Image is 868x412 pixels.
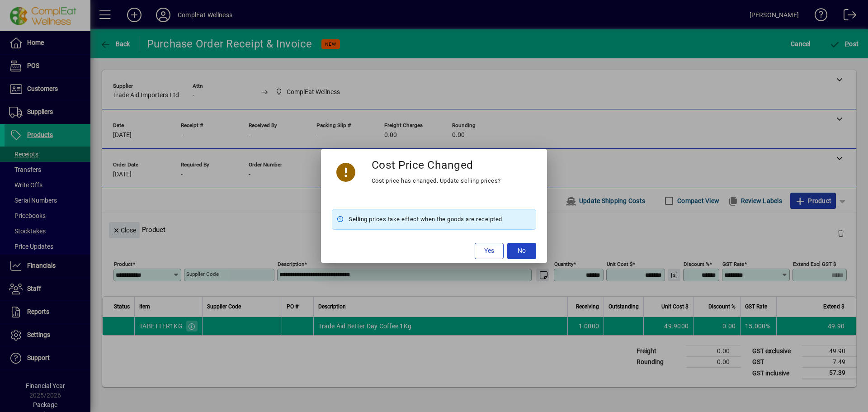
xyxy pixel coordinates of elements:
[518,246,526,256] span: No
[507,243,536,259] button: No
[372,158,473,171] h3: Cost Price Changed
[484,246,494,256] span: Yes
[349,214,502,225] span: Selling prices take effect when the goods are receipted
[372,175,501,186] div: Cost price has changed. Update selling prices?
[475,243,504,259] button: Yes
